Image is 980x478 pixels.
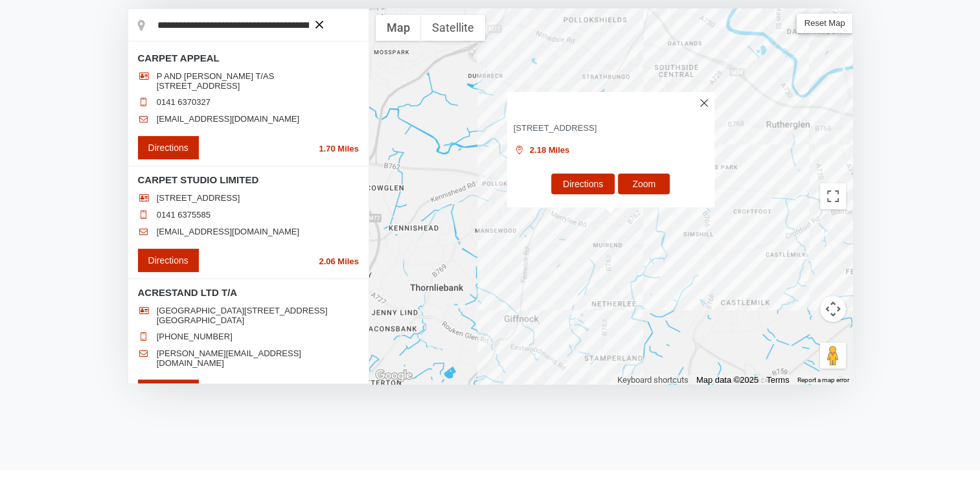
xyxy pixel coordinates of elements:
span: Reset Map [797,14,853,33]
span: P AND [PERSON_NAME] T/AS [STREET_ADDRESS] [157,71,359,91]
a: [EMAIL_ADDRESS][DOMAIN_NAME] [157,227,299,237]
a: 2.18 Miles [530,145,569,155]
h3: ACRESTAND LTD T/A [138,286,359,299]
button: Keyboard shortcuts [617,375,689,385]
span: 1.70 Miles [319,144,358,154]
a: Directions [551,174,615,194]
a: [PHONE_NUMBER] [157,332,233,342]
span: [STREET_ADDRESS] [157,193,240,203]
a: Terms (opens in new tab) [766,375,789,385]
a: Zoom [618,174,670,194]
a: [EMAIL_ADDRESS][DOMAIN_NAME] [157,114,299,124]
a: 0141 6375585 [157,210,211,220]
a: 0141 6370327 [157,97,211,108]
button: Show satellite imagery [421,15,485,41]
button: Show street map [376,15,421,41]
h3: CARPET STUDIO LIMITED [138,173,359,187]
a: [PERSON_NAME][EMAIL_ADDRESS][DOMAIN_NAME] [157,348,359,368]
span: 2.06 Miles [319,256,358,267]
button: Toggle fullscreen view [820,183,846,209]
h3: CARPET STUDIO LTD [507,92,714,113]
span: [STREET_ADDRESS] [514,123,708,133]
span: Map data ©2025 [696,375,758,385]
a: Open this area in Google Maps (opens a new window) [372,367,415,384]
img: Google [372,367,415,384]
a: Report a map error [797,375,849,385]
a: Directions [138,249,199,272]
img: cross.png [700,99,708,107]
button: Map camera controls [820,296,846,322]
a: Directions [138,380,199,403]
h3: CARPET APPEAL [138,51,359,65]
span: [GEOGRAPHIC_DATA][STREET_ADDRESS][GEOGRAPHIC_DATA] [157,306,359,325]
a: Directions [138,136,199,159]
button: Drag Pegman onto the map to open Street View [820,343,846,369]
